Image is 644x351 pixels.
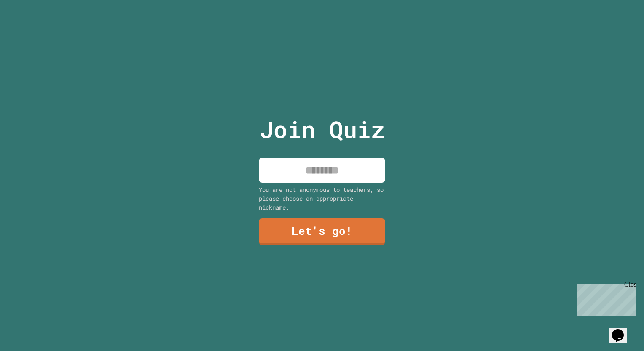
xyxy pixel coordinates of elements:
[574,281,636,316] iframe: chat widget
[259,218,385,245] a: Let's go!
[259,185,385,212] div: You are not anonymous to teachers, so please choose an appropriate nickname.
[260,112,385,147] p: Join Quiz
[609,317,636,343] iframe: chat widget
[3,3,58,53] div: Chat with us now!Close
